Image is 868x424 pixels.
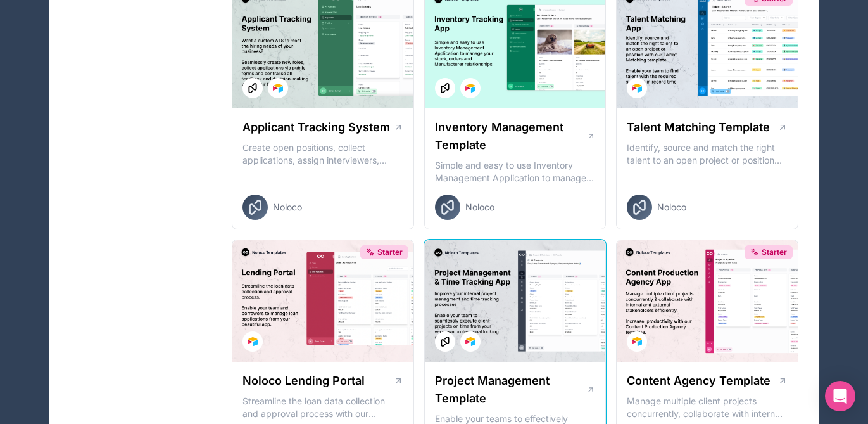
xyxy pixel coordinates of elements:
div: Open Intercom Messenger [825,381,855,411]
img: Airtable Logo [248,337,258,347]
span: Noloco [465,201,494,214]
h1: Noloco Lending Portal [242,372,365,390]
img: Airtable Logo [465,83,475,93]
img: Airtable Logo [632,337,642,347]
p: Manage multiple client projects concurrently, collaborate with internal and external stakeholders... [627,395,788,420]
h1: Project Management Template [435,372,586,408]
h1: Talent Matching Template [627,119,770,136]
h1: Applicant Tracking System [242,119,390,136]
img: Airtable Logo [273,83,283,93]
span: Starter [377,247,403,257]
p: Create open positions, collect applications, assign interviewers, centralise candidate feedback a... [242,141,403,167]
img: Airtable Logo [632,83,642,93]
span: Noloco [273,201,302,214]
h1: Inventory Management Template [435,119,587,154]
p: Simple and easy to use Inventory Management Application to manage your stock, orders and Manufact... [435,159,596,184]
p: Identify, source and match the right talent to an open project or position with our Talent Matchi... [627,141,788,167]
h1: Content Agency Template [627,372,771,390]
img: Airtable Logo [465,337,475,347]
span: Starter [762,247,787,257]
span: Noloco [657,201,686,214]
p: Streamline the loan data collection and approval process with our Lending Portal template. [242,395,403,420]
